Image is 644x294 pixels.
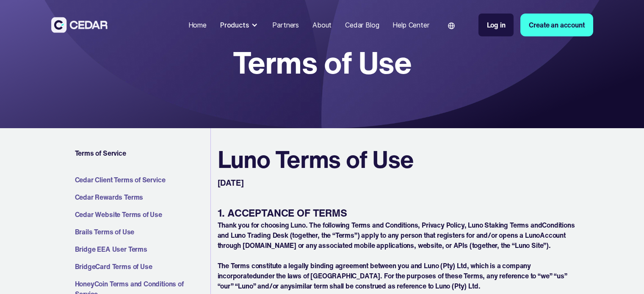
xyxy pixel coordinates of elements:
[75,209,207,220] a: Cedar Website Terms of Use
[220,20,249,30] div: Products
[309,16,335,34] a: About
[342,16,382,34] a: Cedar Blog
[218,220,576,250] p: Thank you for choosing Luno. The following Terms and Conditions, Privacy Policy, Luno Staking Ter...
[75,175,207,185] a: Cedar Client Terms of Service
[75,227,207,237] a: Brails Terms of Use
[345,20,379,30] div: Cedar Blog
[218,177,246,189] p: [DATE]
[75,244,207,254] a: Bridge EEA User Terms
[478,14,514,36] a: Log in
[233,48,411,77] h1: Terms of Use
[218,261,576,291] p: The Terms constitute a legally binding agreement between you and Luno (Pty) Ltd, which is a compa...
[312,20,332,30] div: About
[185,16,210,34] a: Home
[217,16,263,33] div: Products
[269,16,302,34] a: Partners
[487,20,506,30] div: Log in
[188,20,207,30] div: Home
[218,145,414,173] h2: Luno Terms of Use
[75,148,207,158] h4: Terms of Service
[218,206,576,220] h6: 1. ACCEPTANCE OF TERMS
[272,20,299,30] div: Partners
[75,192,207,202] a: Cedar Rewards Terms
[392,20,429,30] div: Help Center
[520,14,593,36] a: Create an account
[448,22,455,29] img: world icon
[75,261,207,272] a: BridgeCard Terms of Use
[218,250,576,261] p: ‍
[389,16,432,34] a: Help Center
